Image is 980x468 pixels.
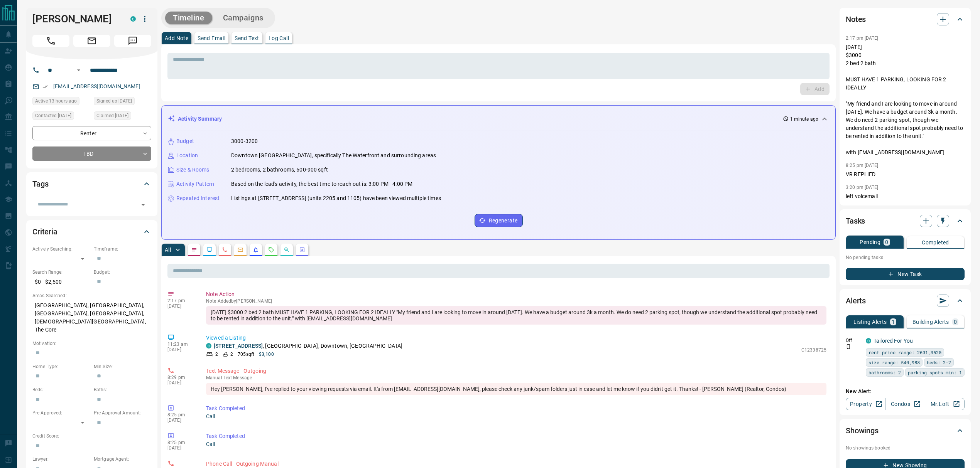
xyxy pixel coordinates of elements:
[846,291,965,310] div: Alerts
[237,247,243,253] svg: Emails
[206,432,826,440] p: Task Completed
[269,35,289,41] p: Log Call
[299,247,305,253] svg: Agent Actions
[214,343,263,349] a: [STREET_ADDRESS]
[191,247,197,253] svg: Notes
[868,369,901,376] span: bathrooms: 2
[167,347,194,352] p: [DATE]
[32,175,151,193] div: Tags
[206,440,826,448] p: Call
[846,43,965,157] p: [DATE] $3000 2 bed 2 bath MUST HAVE 1 PARKING, LOOKING FOR 2 IDEALLY "My friend and I are looking...
[32,433,151,439] p: Credit Score:
[908,369,962,376] span: parking spots min: 1
[73,35,110,47] span: Email
[32,299,151,336] p: [GEOGRAPHIC_DATA], [GEOGRAPHIC_DATA], [GEOGRAPHIC_DATA], [GEOGRAPHIC_DATA], [DEMOGRAPHIC_DATA][GE...
[846,268,965,280] button: New Task
[94,386,151,393] p: Baths:
[206,298,826,304] p: Note Added by [PERSON_NAME]
[846,212,965,230] div: Tasks
[253,247,259,253] svg: Listing Alerts
[42,84,48,89] svg: Email Verified
[32,409,90,416] p: Pre-Approved:
[206,306,826,325] div: [DATE] $3000 2 bed 2 bath MUST HAVE 1 PARKING, LOOKING FOR 2 IDEALLY "My friend and I are looking...
[176,137,194,145] p: Budget
[167,412,194,417] p: 8:25 pm
[114,35,151,47] span: Message
[94,409,151,416] p: Pre-Approval Amount:
[846,424,879,437] h2: Showings
[846,215,865,227] h2: Tasks
[94,97,151,108] div: Sat Mar 11 2023
[206,367,826,375] p: Text Message - Outgoing
[198,35,225,41] p: Send Email
[868,348,941,356] span: rent price range: 2601,3520
[165,35,188,41] p: Add Note
[32,126,151,140] div: Renter
[94,246,151,253] p: Timeframe:
[206,460,826,468] p: Phone Call - Outgoing Manual
[167,303,194,309] p: [DATE]
[130,16,136,22] div: condos.ca
[32,340,151,347] p: Motivation:
[167,440,194,445] p: 8:25 pm
[846,163,879,168] p: 8:25 pm [DATE]
[167,375,194,380] p: 8:29 pm
[846,398,885,410] a: Property
[138,199,149,210] button: Open
[32,178,48,190] h2: Tags
[231,166,328,174] p: 2 bedrooms, 2 bathrooms, 600-900 sqft
[74,66,83,75] button: Open
[853,319,887,325] p: Listing Alerts
[885,398,925,410] a: Condos
[846,170,965,178] p: VR REPLIED
[206,375,222,380] span: manual
[35,112,71,120] span: Contacted [DATE]
[846,421,965,440] div: Showings
[846,35,879,41] p: 2:17 pm [DATE]
[206,383,826,395] div: Hey [PERSON_NAME], I've replied to your viewing requests via email. It's from [EMAIL_ADDRESS][DOM...
[32,13,119,25] h1: [PERSON_NAME]
[167,445,194,451] p: [DATE]
[206,290,826,298] p: Note Action
[954,319,957,325] p: 0
[32,276,90,288] p: $0 - $2,500
[846,192,965,200] p: left voicemail
[885,239,888,245] p: 0
[846,295,866,307] h2: Alerts
[32,292,151,299] p: Areas Searched:
[846,13,866,25] h2: Notes
[215,351,218,358] p: 2
[284,247,290,253] svg: Opportunities
[912,319,949,325] p: Building Alerts
[846,337,861,344] p: Off
[925,398,965,410] a: Mr.Loft
[32,97,90,108] div: Fri Aug 15 2025
[206,334,826,342] p: Viewed a Listing
[801,347,826,354] p: C12338725
[866,338,871,343] div: condos.ca
[206,404,826,412] p: Task Completed
[35,97,77,105] span: Active 13 hours ago
[94,111,151,122] div: Sat Mar 11 2023
[206,343,211,348] div: condos.ca
[892,319,895,325] p: 1
[32,111,90,122] div: Wed Aug 13 2025
[235,35,259,41] p: Send Text
[32,269,90,276] p: Search Range:
[176,194,220,202] p: Repeated Interest
[178,115,222,123] p: Activity Summary
[32,146,151,161] div: TBD
[176,152,198,160] p: Location
[846,252,965,263] p: No pending tasks
[206,412,826,421] p: Call
[846,387,965,396] p: New Alert:
[32,456,90,463] p: Lawyer:
[32,363,90,370] p: Home Type:
[868,359,920,366] span: size range: 540,988
[790,116,818,123] p: 1 minute ago
[94,456,151,463] p: Mortgage Agent:
[231,152,436,160] p: Downtown [GEOGRAPHIC_DATA], specifically The Waterfront and surrounding areas
[32,222,151,241] div: Criteria
[927,359,951,366] span: beds: 2-2
[32,386,90,393] p: Beds:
